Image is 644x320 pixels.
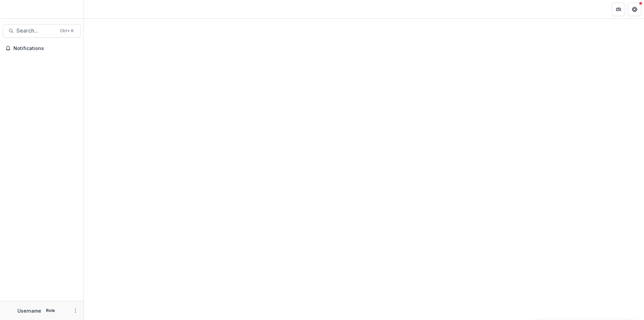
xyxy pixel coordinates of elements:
span: Notifications [13,46,78,51]
div: Ctrl + K [59,27,75,35]
button: Search... [3,24,81,38]
p: Username [17,307,41,314]
button: More [71,307,79,315]
button: Partners [612,3,625,16]
button: Notifications [3,43,81,54]
span: Search... [16,28,56,34]
nav: breadcrumb [87,4,115,14]
button: Get Help [628,3,641,16]
p: Role [44,308,57,314]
